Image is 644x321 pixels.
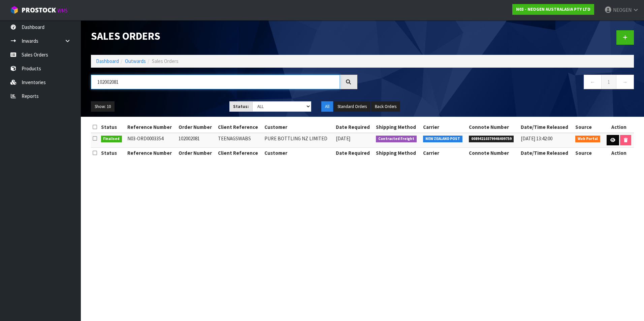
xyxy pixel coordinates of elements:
span: Contracted Freight [376,136,417,142]
img: cube-alt.png [10,6,19,14]
span: ProStock [22,6,56,14]
td: PURE BOTTLING NZ LIMITED [263,133,334,147]
th: Date/Time Released [519,147,574,158]
th: Date/Time Released [519,122,574,133]
th: Reference Number [126,122,177,133]
th: Shipping Method [374,122,421,133]
th: Date Required [334,147,374,158]
a: Outwards [125,58,146,64]
th: Reference Number [126,147,177,158]
th: Status [99,122,126,133]
th: Source [574,122,604,133]
span: 00894210379946409759 [469,136,514,142]
th: Date Required [334,122,374,133]
a: → [616,75,634,89]
th: Connote Number [467,147,519,158]
span: Sales Orders [152,58,179,64]
button: All [321,101,333,112]
th: Source [574,147,604,158]
th: Action [604,147,634,158]
nav: Page navigation [367,75,634,91]
strong: Status: [233,104,249,109]
button: Show: 10 [91,101,115,112]
td: TEENAGSWABS [216,133,263,147]
th: Customer [263,122,334,133]
th: Carrier [421,122,467,133]
th: Customer [263,147,334,158]
span: Finalised [101,136,122,142]
a: Dashboard [96,58,119,64]
input: Search sales orders [91,75,340,89]
strong: N03 - NEOGEN AUSTRALASIA PTY LTD [516,6,590,12]
span: Web Portal [575,136,600,142]
th: Action [604,122,634,133]
th: Status [99,147,126,158]
h1: Sales Orders [91,30,357,42]
span: [DATE] [336,135,350,142]
th: Order Number [177,147,216,158]
button: Back Orders [371,101,400,112]
td: N03-ORD0003354 [126,133,177,147]
th: Client Reference [216,122,263,133]
th: Carrier [421,147,467,158]
th: Client Reference [216,147,263,158]
span: NEW ZEALAND POST [423,136,462,142]
span: NEOGEN [613,7,632,13]
th: Shipping Method [374,147,421,158]
a: ← [584,75,602,89]
th: Order Number [177,122,216,133]
th: Connote Number [467,122,519,133]
small: WMS [57,7,68,14]
a: 1 [601,75,616,89]
button: Standard Orders [334,101,371,112]
td: 102002081 [177,133,216,147]
span: [DATE] 13:42:00 [521,135,552,142]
